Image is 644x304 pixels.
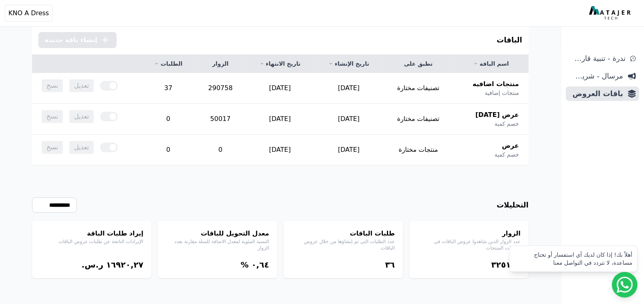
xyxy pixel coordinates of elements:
[569,88,623,99] span: باقات العروض
[255,60,305,68] a: تاريخ الانتهاء
[314,73,383,104] td: [DATE]
[497,199,529,211] h3: التحليلات
[495,151,519,159] span: خصم كمية
[569,53,626,64] span: ندرة - تنبية قارب علي النفاذ
[589,6,633,20] img: MatajerTech Logo
[246,104,314,135] td: [DATE]
[42,110,63,123] span: نسخ
[241,260,249,270] span: %
[8,8,49,18] span: KNO A Dress
[195,55,246,73] th: الزوار
[417,238,521,251] p: عدد الزوار الذين شاهدوا عروض الباقات في صفحات المنتجات
[383,104,454,135] td: تصنيفات مختارة
[485,89,519,97] span: منتجات إضافية
[569,70,623,82] span: مرسال - شريط دعاية
[417,259,521,270] div: ۳٢٥١٥١
[42,141,63,154] span: نسخ
[246,135,314,165] td: [DATE]
[166,238,269,251] p: النسبة المئوية لمعدل الاضافة للسلة مقارنة بعدد الزوار
[292,238,395,251] p: عدد الطلبات التي تم إنشاؤها من خلال عروض الباقات
[383,73,454,104] td: تصنيفات مختارة
[324,60,374,68] a: تاريخ الإنشاء
[141,73,196,104] td: 37
[383,55,454,73] th: تطبق على
[314,104,383,135] td: [DATE]
[151,60,186,68] a: الطلبات
[314,135,383,165] td: [DATE]
[38,32,117,48] button: إنشاء باقة جديدة
[42,79,63,92] span: نسخ
[40,229,143,238] h4: إيراد طلبات الباقة
[40,238,143,245] p: الإيرادات الناتجة عن طلبات عروض الباقات
[502,141,519,151] span: عرض
[195,73,246,104] td: 290758
[106,260,143,270] bdi: ١٦٩٢۰,٢٧
[246,73,314,104] td: [DATE]
[69,141,94,154] span: تعديل
[475,110,519,120] span: عرض [DATE]
[473,79,519,89] span: منتجات اضافيه
[417,229,521,238] h4: الزوار
[166,229,269,238] h4: معدل التحويل للباقات
[141,104,196,135] td: 0
[69,79,94,92] span: تعديل
[195,104,246,135] td: 50017
[383,135,454,165] td: منتجات مختارة
[292,259,395,270] div: ۳٦
[69,110,94,123] span: تعديل
[252,260,269,270] bdi: ۰,٦٤
[497,34,522,46] h3: الباقات
[195,135,246,165] td: 0
[292,229,395,238] h4: طلبات الباقات
[515,251,632,267] div: أهلاً بك! إذا كان لديك أي استفسار أو تحتاج مساعدة، لا تتردد في التواصل معنا
[463,60,519,68] a: اسم الباقة
[495,120,519,128] span: خصم كمية
[82,260,103,270] span: ر.س.
[141,135,196,165] td: 0
[45,35,97,45] span: إنشاء باقة جديدة
[5,5,52,22] button: KNO A Dress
